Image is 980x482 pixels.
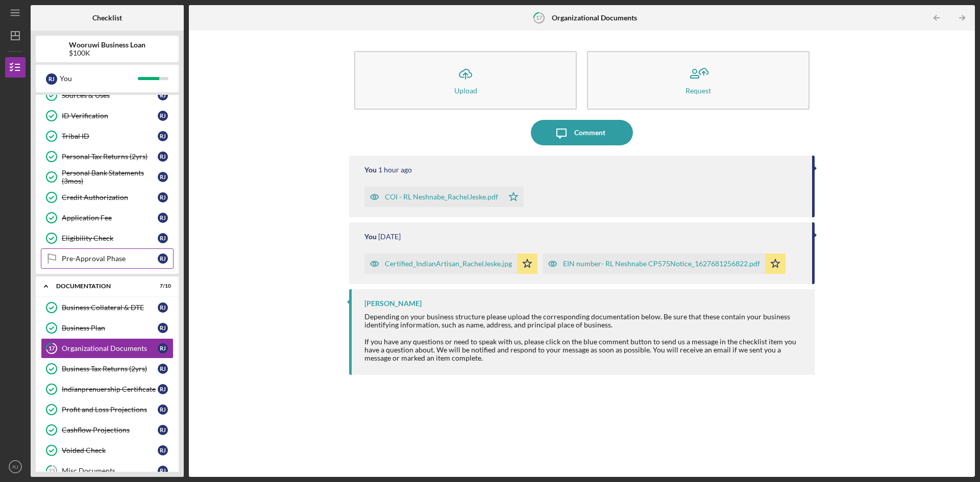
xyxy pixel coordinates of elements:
a: 17Organizational DocumentsRJ [41,338,174,359]
a: Business Tax Returns (2yrs)RJ [41,359,174,379]
a: Application FeeRJ [41,208,174,228]
div: R J [158,466,168,476]
div: R J [158,343,168,353]
div: $100K [69,49,145,57]
a: Business Collateral & DTERJ [41,297,174,318]
a: 23Misc DocumentsRJ [41,461,174,481]
div: Depending on your business structure please upload the corresponding documentation below. Be sure... [364,313,804,329]
div: R J [158,323,168,333]
div: You [60,70,138,87]
div: Tribal ID [62,132,158,140]
div: R J [158,425,168,435]
div: You [364,233,377,241]
div: Request [685,87,711,94]
div: R J [158,364,168,374]
a: Indianprenuership CertificateRJ [41,379,174,399]
time: 2024-11-05 20:54 [378,233,401,241]
div: R J [158,233,168,243]
div: R J [158,384,168,394]
div: R J [158,151,168,162]
button: COI - RL Neshnabe_RachelJeske.pdf [364,187,524,207]
div: Pre-Approval Phase [62,255,158,263]
div: Documentation [56,283,145,289]
div: Personal Bank Statements (3mos) [62,169,158,185]
button: Request [587,51,810,110]
button: RJ [5,456,26,477]
div: EIN number- RL Neshnabe CP575Notice_1627681256822.pdf [563,260,760,268]
div: Certified_IndianArtisan_RachelJeske.jpg [385,260,512,268]
a: Sources & UsesRJ [41,85,174,106]
div: R J [158,302,168,313]
a: ID VerificationRJ [41,106,174,126]
div: Comment [574,120,605,145]
a: Tribal IDRJ [41,126,174,146]
div: R J [158,404,168,415]
b: Organizational Documents [552,14,637,22]
button: Certified_IndianArtisan_RachelJeske.jpg [364,253,537,274]
a: Personal Bank Statements (3mos)RJ [41,167,174,187]
div: R J [158,253,168,264]
div: Organizational Documents [62,344,158,352]
div: R J [158,213,168,223]
button: Upload [354,51,577,110]
div: Personal Tax Returns (2yrs) [62,153,158,161]
a: Voided CheckRJ [41,440,174,461]
div: Sources & Uses [62,91,158,99]
a: Cashflow ProjectionsRJ [41,420,174,440]
div: Indianprenuership Certificate [62,385,158,393]
div: Voided Check [62,446,158,454]
div: Business Tax Returns (2yrs) [62,365,158,373]
div: 7 / 10 [153,283,171,289]
div: Eligibility Check [62,234,158,242]
button: Comment [531,120,633,145]
button: EIN number- RL Neshnabe CP575Notice_1627681256822.pdf [543,253,786,274]
div: R J [158,192,168,202]
div: If you have any questions or need to speak with us, please click on the blue comment button to se... [364,338,804,362]
div: Business Plan [62,324,158,332]
div: R J [46,73,57,85]
tspan: 17 [536,14,543,21]
b: Checklist [92,14,122,22]
div: Upload [454,87,477,94]
text: RJ [12,464,18,470]
div: R J [158,90,168,100]
div: ID Verification [62,112,158,120]
div: R J [158,172,168,182]
tspan: 23 [48,468,55,474]
a: Profit and Loss ProjectionsRJ [41,399,174,420]
div: Cashflow Projections [62,426,158,434]
b: Wooruwi Business Loan [69,41,145,49]
div: Application Fee [62,214,158,222]
a: Eligibility CheckRJ [41,228,174,248]
div: Profit and Loss Projections [62,405,158,414]
a: Credit AuthorizationRJ [41,187,174,208]
a: Personal Tax Returns (2yrs)RJ [41,146,174,167]
div: R J [158,445,168,455]
div: Misc Documents [62,467,158,475]
div: You [364,166,377,174]
div: [PERSON_NAME] [364,299,422,308]
div: Business Collateral & DTE [62,303,158,312]
a: Business PlanRJ [41,318,174,338]
div: COI - RL Neshnabe_RachelJeske.pdf [385,193,498,201]
a: Pre-Approval PhaseRJ [41,248,174,269]
div: Credit Authorization [62,193,158,201]
div: R J [158,111,168,121]
time: 2025-08-19 22:40 [378,166,412,174]
tspan: 17 [48,345,55,352]
div: R J [158,131,168,141]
